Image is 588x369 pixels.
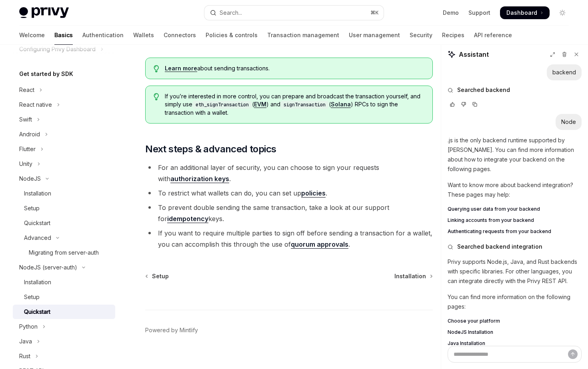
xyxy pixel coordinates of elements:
a: Learn more [165,65,197,72]
div: Search... [220,8,242,18]
span: Next steps & advanced topics [145,143,276,156]
div: Flutter [19,144,36,154]
a: Installation [394,272,432,280]
div: Quickstart [24,307,50,317]
p: Want to know more about backend integration? These pages may help: [448,180,582,199]
button: Toggle NodeJS (server-auth) section [13,260,115,275]
li: For an additional layer of security, you can choose to sign your requests with . [145,162,433,184]
a: Java Installation [448,340,582,347]
span: Querying user data from your backend [448,206,540,212]
div: React native [19,100,52,110]
div: Setup [24,203,40,213]
button: Copy chat response [470,100,480,108]
a: Welcome [19,26,45,45]
a: NodeJS Installation [448,329,582,335]
button: Toggle React section [13,83,115,97]
button: Toggle Android section [13,127,115,142]
a: Authenticating requests from your backend [448,228,582,235]
a: EVM [254,101,266,108]
a: API reference [474,26,512,45]
button: Vote that response was not good [459,100,468,108]
div: Advanced [24,233,51,243]
div: Unity [19,159,32,169]
a: Setup [13,290,115,304]
a: quorum approvals [291,240,348,249]
button: Toggle Java section [13,334,115,349]
span: Linking accounts from your backend [448,217,534,223]
div: React [19,85,34,95]
li: If you want to require multiple parties to sign off before sending a transaction for a wallet, yo... [145,227,433,250]
span: If you’re interested in more control, you can prepare and broadcast the transaction yourself, and... [165,92,424,117]
span: NodeJS Installation [448,329,493,335]
button: Toggle Python section [13,319,115,334]
a: Security [410,26,432,45]
div: Python [19,322,38,331]
a: Setup [146,272,169,280]
a: Demo [443,9,459,17]
div: Setup [24,292,40,302]
div: Quickstart [24,218,50,228]
span: Installation [394,272,426,280]
code: eth_signTransaction [192,101,252,109]
a: Quickstart [13,216,115,230]
p: .js is the only backend runtime supported by [PERSON_NAME]. You can find more information about h... [448,136,582,174]
a: Linking accounts from your backend [448,217,582,223]
a: Policies & controls [206,26,258,45]
span: Java Installation [448,340,485,347]
a: Support [468,9,490,17]
a: Wallets [133,26,154,45]
div: Swift [19,115,32,124]
a: Migrating from server-auth [13,245,115,260]
div: NodeJS (server-auth) [19,263,77,272]
h5: Get started by SDK [19,69,73,79]
div: Java [19,337,32,346]
a: Connectors [164,26,196,45]
a: Quickstart [13,305,115,319]
a: Setup [13,201,115,215]
a: Transaction management [267,26,339,45]
div: NodeJS [19,174,41,184]
button: Toggle Rust section [13,349,115,363]
span: Assistant [459,50,489,59]
div: Installation [24,277,51,287]
div: Node [561,118,576,126]
span: about sending transactions. [165,64,424,72]
div: Rust [19,351,30,361]
button: Toggle Swift section [13,112,115,127]
a: Installation [13,275,115,289]
code: signTransaction [280,101,329,109]
button: Open search [204,6,383,20]
textarea: Ask a question... [448,346,582,363]
a: Powered by Mintlify [145,326,198,334]
img: light logo [19,7,69,18]
span: Choose your platform [448,318,500,324]
button: Send message [568,349,578,359]
span: ⌘ K [370,10,379,16]
a: Querying user data from your backend [448,206,582,212]
p: You can find more information on the following pages: [448,292,582,311]
a: Authentication [82,26,124,45]
li: To restrict what wallets can do, you can set up . [145,187,433,199]
div: Migrating from server-auth [29,248,99,257]
button: Searched backend integration [448,243,582,251]
a: policies [301,189,326,197]
li: To prevent double sending the same transaction, take a look at our support for keys. [145,202,433,224]
div: backend [552,68,576,76]
button: Toggle Unity section [13,157,115,171]
button: Toggle Advanced section [13,231,115,245]
a: authorization keys [170,175,229,183]
div: Installation [24,189,51,198]
a: Installation [13,186,115,201]
span: Searched backend integration [457,243,542,251]
a: Dashboard [500,6,550,19]
a: Solana [331,101,351,108]
button: Toggle React native section [13,98,115,112]
span: Dashboard [506,9,537,17]
button: Toggle dark mode [556,6,569,19]
span: Authenticating requests from your backend [448,228,551,235]
a: Basics [54,26,73,45]
button: Toggle NodeJS section [13,172,115,186]
div: Android [19,130,40,139]
svg: Tip [154,65,159,72]
p: Privy supports Node.js, Java, and Rust backends with specific libraries. For other languages, you... [448,257,582,286]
